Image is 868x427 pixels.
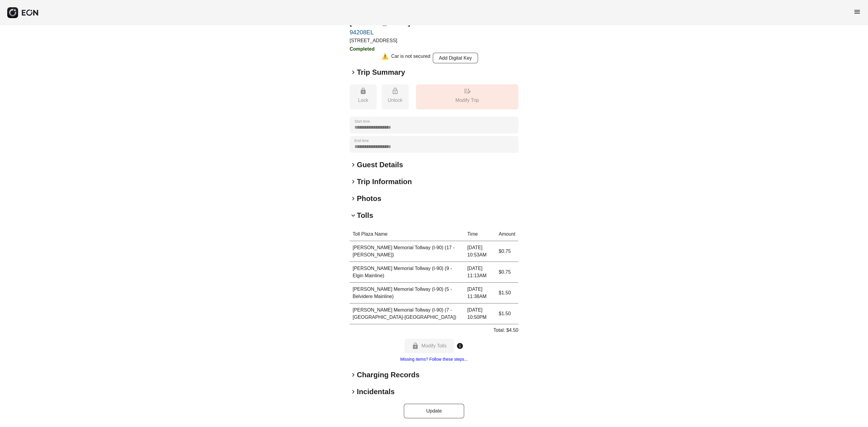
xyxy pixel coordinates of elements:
[350,178,357,185] span: keyboard_arrow_right
[350,212,357,219] span: keyboard_arrow_down
[350,195,357,202] span: keyboard_arrow_right
[464,303,495,324] td: [DATE] 10:50PM
[464,241,495,262] td: [DATE] 10:53AM
[350,283,464,303] td: [PERSON_NAME] Memorial Tollway (I-90) (5 - Belvidere Mainline)
[404,404,464,418] button: Update
[464,262,495,283] td: [DATE] 11:13AM
[350,262,464,283] td: [PERSON_NAME] Memorial Tollway (I-90) (9 - Elgin Mainline)
[357,370,420,380] h2: Charging Records
[464,283,495,303] td: [DATE] 11:38AM
[350,69,357,76] span: keyboard_arrow_right
[456,342,464,350] span: info
[496,241,518,262] td: $0.75
[357,387,395,397] h2: Incidentals
[350,37,410,44] p: [STREET_ADDRESS]
[350,241,464,262] td: [PERSON_NAME] Memorial Tollway (I-90) (17 - [PERSON_NAME])
[350,388,357,395] span: keyboard_arrow_right
[493,327,518,334] p: Total: $4.50
[357,194,381,203] h2: Photos
[350,303,464,324] td: [PERSON_NAME] Memorial Tollway (I-90) (7 - [GEOGRAPHIC_DATA]-[GEOGRAPHIC_DATA])
[357,177,412,187] h2: Trip Information
[357,160,403,170] h2: Guest Details
[400,357,468,362] a: Missing items? Follow these steps...
[496,303,518,324] td: $1.50
[350,228,464,241] th: Toll Plaza Name
[464,228,495,241] th: Time
[496,262,518,283] td: $0.75
[350,46,410,53] h3: Completed
[433,53,478,63] button: Add Digital Key
[350,161,357,168] span: keyboard_arrow_right
[854,8,861,15] span: menu
[357,68,405,77] h2: Trip Summary
[357,211,373,220] h2: Tolls
[350,371,357,378] span: keyboard_arrow_right
[391,53,430,63] div: Car is not secured
[381,53,389,63] div: ⚠️
[496,228,518,241] th: Amount
[496,283,518,303] td: $1.50
[350,29,410,36] a: 94208EL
